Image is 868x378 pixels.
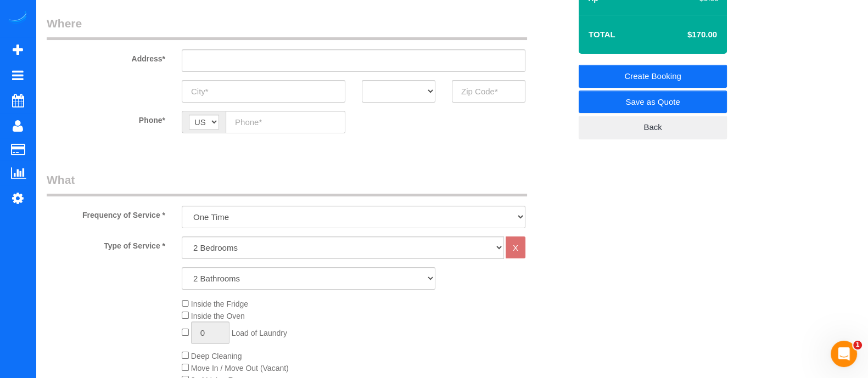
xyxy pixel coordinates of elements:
span: Load of Laundry [232,329,287,337]
a: Create Booking [579,65,727,88]
input: Phone* [226,111,345,133]
span: Inside the Oven [191,312,245,320]
span: Deep Cleaning [191,352,242,360]
input: City* [182,80,345,103]
span: Inside the Fridge [191,300,248,308]
label: Type of Service * [38,236,173,251]
strong: Total [589,30,615,39]
img: Automaid Logo [7,11,29,26]
span: 1 [853,341,862,349]
legend: What [47,172,527,196]
a: Save as Quote [579,91,727,114]
a: Back [579,116,727,139]
legend: Where [47,15,527,40]
label: Address* [38,49,173,64]
label: Frequency of Service * [38,206,173,221]
input: Zip Code* [452,80,525,103]
label: Phone* [38,111,173,126]
iframe: Intercom live chat [831,341,857,367]
h4: $170.00 [654,30,717,40]
span: Move In / Move Out (Vacant) [191,364,289,373]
